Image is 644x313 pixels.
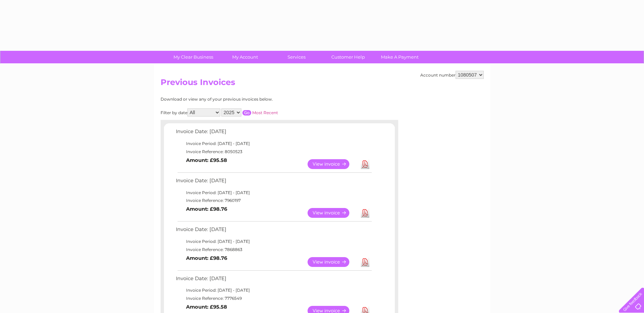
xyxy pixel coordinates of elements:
[174,196,373,205] td: Invoice Reference: 7960197
[174,294,373,302] td: Invoice Reference: 7776549
[361,159,369,169] a: Download
[174,189,373,197] td: Invoice Period: [DATE] - [DATE]
[308,208,357,218] a: View
[308,159,357,169] a: View
[186,304,227,310] b: Amount: £95.58
[174,274,373,287] td: Invoice Date: [DATE]
[186,157,227,163] b: Amount: £95.58
[174,140,373,148] td: Invoice Period: [DATE] - [DATE]
[420,71,484,79] div: Account number
[372,51,428,63] a: Make A Payment
[174,225,373,237] td: Invoice Date: [DATE]
[174,237,373,246] td: Invoice Period: [DATE] - [DATE]
[361,208,369,218] a: Download
[161,97,339,102] div: Download or view any of your previous invoices below.
[269,51,325,63] a: Services
[186,206,227,212] b: Amount: £98.76
[174,246,373,254] td: Invoice Reference: 7868863
[361,257,369,267] a: Download
[252,110,278,115] a: Most Recent
[174,286,373,294] td: Invoice Period: [DATE] - [DATE]
[217,51,273,63] a: My Account
[308,257,357,267] a: View
[161,108,339,117] div: Filter by date
[186,255,227,261] b: Amount: £98.76
[161,78,484,90] h2: Previous Invoices
[174,176,373,189] td: Invoice Date: [DATE]
[174,148,373,156] td: Invoice Reference: 8050523
[174,127,373,140] td: Invoice Date: [DATE]
[165,51,221,63] a: My Clear Business
[320,51,376,63] a: Customer Help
